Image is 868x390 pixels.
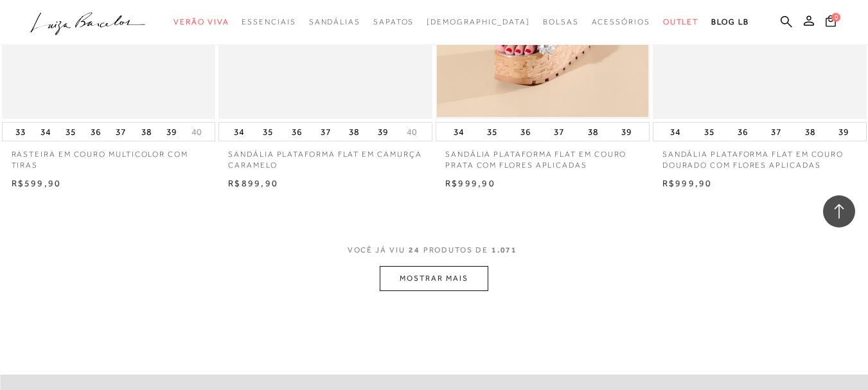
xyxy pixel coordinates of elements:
[822,14,840,31] button: 0
[592,17,650,26] span: Acessórios
[173,17,229,26] span: Verão Viva
[380,266,488,291] button: MOSTRAR MAIS
[767,123,785,141] button: 37
[259,123,277,141] button: 35
[288,123,306,141] button: 36
[543,10,579,34] a: categoryNavScreenReaderText
[242,10,296,34] a: categoryNavScreenReaderText
[517,123,535,141] button: 36
[2,141,216,171] a: RASTEIRA EM COURO MULTICOLOR COM TIRAS
[543,17,579,26] span: Bolsas
[309,17,360,26] span: Sandálias
[666,123,684,141] button: 34
[373,17,414,26] span: Sapatos
[662,178,713,188] span: R$999,90
[374,123,392,141] button: 39
[700,123,718,141] button: 35
[427,17,530,26] span: [DEMOGRAPHIC_DATA]
[711,10,748,34] a: BLOG LB
[445,178,495,188] span: R$999,90
[550,123,568,141] button: 37
[87,123,105,141] button: 36
[62,123,80,141] button: 35
[663,17,699,26] span: Outlet
[12,123,30,141] button: 33
[734,123,752,141] button: 36
[483,123,501,141] button: 35
[173,10,229,34] a: categoryNavScreenReaderText
[137,123,155,141] button: 38
[835,123,853,141] button: 39
[711,17,748,26] span: BLOG LB
[492,245,518,254] span: 1.071
[242,17,296,26] span: Essenciais
[831,13,840,22] span: 0
[348,245,521,254] span: VOCÊ JÁ VIU PRODUTOS DE
[309,10,360,34] a: categoryNavScreenReaderText
[163,123,181,141] button: 39
[37,123,55,141] button: 34
[450,123,468,141] button: 34
[373,10,414,34] a: categoryNavScreenReaderText
[617,123,635,141] button: 39
[801,123,819,141] button: 38
[663,10,699,34] a: categoryNavScreenReaderText
[345,123,363,141] button: 38
[228,178,278,188] span: R$899,90
[112,123,130,141] button: 37
[218,141,432,171] a: SANDÁLIA PLATAFORMA FLAT EM CAMURÇA CARAMELO
[653,141,867,171] a: SANDÁLIA PLATAFORMA FLAT EM COURO DOURADO COM FLORES APLICADAS
[592,10,650,34] a: categoryNavScreenReaderText
[584,123,602,141] button: 38
[427,10,530,34] a: noSubCategoriesText
[436,141,650,171] a: SANDÁLIA PLATAFORMA FLAT EM COURO PRATA COM FLORES APLICADAS
[188,126,206,138] button: 40
[403,126,421,138] button: 40
[230,123,248,141] button: 34
[409,245,420,254] span: 24
[12,178,62,188] span: R$599,90
[317,123,335,141] button: 37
